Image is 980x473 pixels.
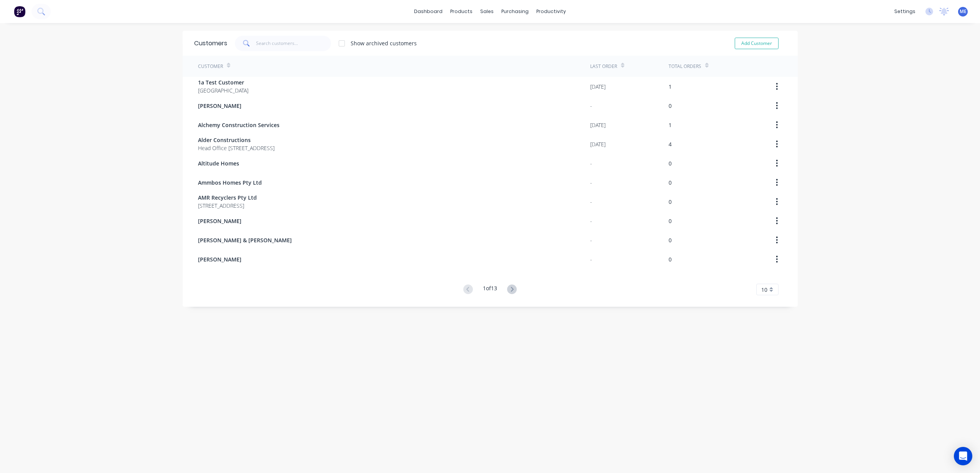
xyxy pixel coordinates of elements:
div: 1 of 13 [483,284,497,295]
div: products [446,6,476,17]
span: ME [960,8,967,15]
div: Customers [194,39,227,48]
div: 4 [669,140,672,148]
div: 0 [669,159,672,167]
div: 0 [669,198,672,206]
div: - [590,255,592,263]
div: 0 [669,255,672,263]
span: 1a Test Customer [198,78,248,86]
div: Total Orders [669,63,701,70]
div: 0 [669,236,672,244]
div: - [590,159,592,167]
div: purchasing [497,6,532,17]
span: [STREET_ADDRESS] [198,202,257,210]
span: [PERSON_NAME] [198,102,241,110]
div: settings [890,6,919,17]
span: Ammbos Homes Pty Ltd [198,179,262,187]
div: [DATE] [590,83,606,91]
div: productivity [532,6,570,17]
a: dashboard [410,6,446,17]
button: Add Customer [735,38,779,49]
span: Alchemy Construction Services [198,121,280,129]
div: Open Intercom Messenger [954,447,972,465]
div: 0 [669,217,672,225]
div: 0 [669,102,672,110]
div: [DATE] [590,121,606,129]
div: - [590,217,592,225]
div: - [590,102,592,110]
span: Alder Constructions [198,136,275,144]
div: sales [476,6,497,17]
div: Show archived customers [351,39,417,47]
div: Customer [198,63,223,70]
div: - [590,198,592,206]
div: [DATE] [590,140,606,148]
div: - [590,179,592,187]
div: - [590,236,592,244]
span: AMR Recyclers Pty Ltd [198,193,257,202]
span: [PERSON_NAME] & [PERSON_NAME] [198,236,292,244]
input: Search customers... [256,36,331,51]
span: [PERSON_NAME] [198,255,241,263]
span: [GEOGRAPHIC_DATA] [198,86,248,94]
div: 1 [669,121,672,129]
span: Head Office [STREET_ADDRESS] [198,144,275,152]
span: Altitude Homes [198,159,239,167]
div: 0 [669,179,672,187]
span: [PERSON_NAME] [198,217,241,225]
div: 1 [669,83,672,91]
img: Factory [14,6,25,17]
span: 10 [761,286,767,294]
div: Last Order [590,63,617,70]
